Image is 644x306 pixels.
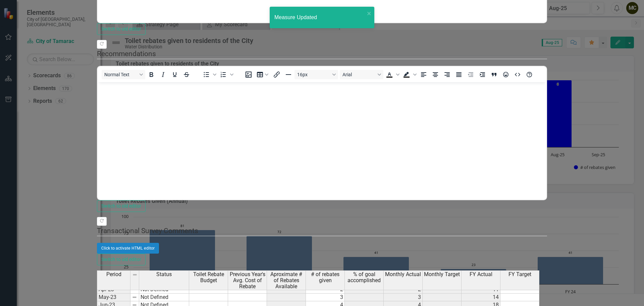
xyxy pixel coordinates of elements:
span: Previous Year's Avg. Cost of Rebate [229,271,265,289]
span: Monthly Target [424,271,460,277]
span: 16px [297,72,330,77]
button: Align center [430,70,441,79]
td: 14 [462,294,500,301]
span: Monthly Actual [385,271,421,277]
div: Numbered list [218,70,234,79]
button: Font Arial [340,70,383,79]
button: close [367,9,372,17]
button: Align left [418,70,429,79]
button: Increase indent [477,70,488,79]
button: Block Normal Text [102,70,145,79]
span: Arial [342,72,375,77]
button: Click to activate HTML editor [97,243,159,254]
button: Align right [441,70,453,79]
iframe: Rich Text Area [98,82,546,200]
td: Not Defined [139,294,189,301]
img: 8DAGhfEEPCf229AAAAAElFTkSuQmCC [132,295,137,300]
button: Justify [453,70,465,79]
div: Measure Updated [274,14,365,21]
div: Background color Black [401,70,418,79]
span: Aproximate # of Rebates Available [268,271,304,289]
button: Switch to old editor [97,23,146,35]
img: 8DAGhfEEPCf229AAAAAElFTkSuQmCC [132,272,138,277]
span: Toilet Rebate Budget [191,271,226,283]
button: Insert/edit link [271,70,282,79]
span: Period [106,271,121,277]
legend: Transactional Survey Comments [97,226,547,236]
button: Italic [157,70,169,79]
button: Underline [169,70,180,79]
button: Switch to old editor [97,254,146,265]
span: Status [156,271,172,277]
button: Strikethrough [181,70,192,79]
td: 3 [306,294,345,301]
button: HTML Editor [512,70,523,79]
span: FY Target [508,271,531,277]
button: Insert image [243,70,254,79]
span: % of goal accomplished [346,271,382,283]
div: Bullet list [201,70,217,79]
button: Table [255,70,271,79]
div: Text color Black [384,70,400,79]
button: Horizontal line [283,70,294,79]
button: Decrease indent [465,70,476,79]
button: Bold [146,70,157,79]
button: Switch to old editor [97,200,146,212]
button: Help [524,70,535,79]
td: 3 [384,294,423,301]
td: May-23 [97,294,130,301]
button: Font size 16px [294,70,338,79]
span: FY Actual [470,271,492,277]
legend: Recommendations [97,49,547,59]
button: Blockquote [488,70,500,79]
span: # of rebates given [307,271,343,283]
button: Emojis [500,70,512,79]
span: Normal Text [104,72,137,77]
